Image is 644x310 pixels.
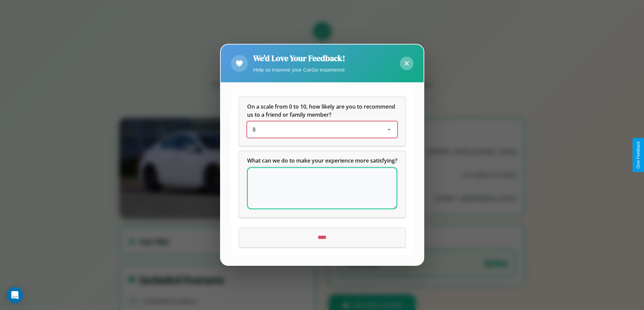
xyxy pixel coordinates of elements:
[247,157,397,165] span: What can we do to make your experience more satisfying?
[253,65,345,74] p: Help us improve your CarGo experience
[247,103,397,119] h5: On a scale from 0 to 10, how likely are you to recommend us to a friend or family member?
[7,287,23,303] div: Open Intercom Messenger
[253,126,256,134] span: 8
[247,103,397,119] span: On a scale from 0 to 10, how likely are you to recommend us to a friend or family member?
[247,122,397,138] div: On a scale from 0 to 10, how likely are you to recommend us to a friend or family member?
[253,53,345,64] h2: We'd Love Your Feedback!
[239,97,405,146] div: On a scale from 0 to 10, how likely are you to recommend us to a friend or family member?
[636,141,641,169] div: Give Feedback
